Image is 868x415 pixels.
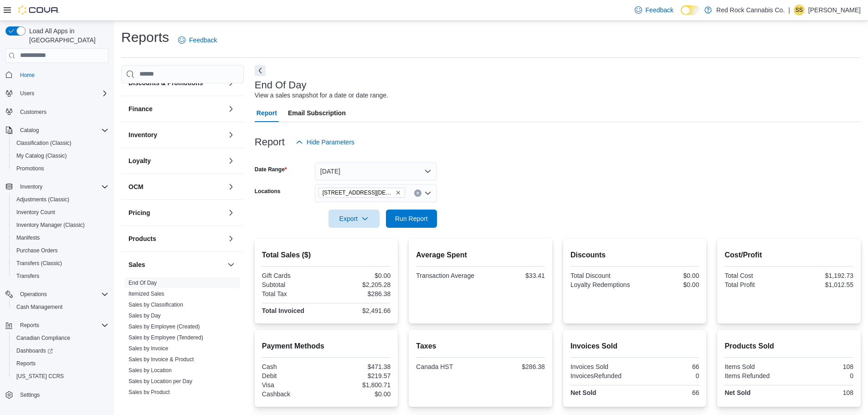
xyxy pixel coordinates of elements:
span: Report [257,104,277,122]
button: Settings [2,388,112,401]
button: Inventory Manager (Classic) [9,219,112,231]
button: Transfers (Classic) [9,257,112,270]
a: Transfers (Classic) [13,258,66,269]
button: [DATE] [315,162,437,180]
div: Cashback [262,390,324,398]
span: SS [796,5,803,15]
button: Adjustments (Classic) [9,193,112,206]
span: Reports [16,320,108,331]
div: InvoicesRefunded [570,372,633,379]
a: Sales by Employee (Created) [128,323,200,330]
p: Red Rock Cannabis Co. [716,5,785,15]
a: Sales by Invoice [128,345,168,352]
span: Users [16,88,108,99]
span: Promotions [16,165,44,172]
a: Sales by Employee (Tendered) [128,334,203,341]
span: Operations [16,289,108,300]
button: Products [226,233,236,244]
span: [STREET_ADDRESS][DEMOGRAPHIC_DATA] [323,188,394,197]
button: Pricing [226,207,236,218]
a: Dashboards [9,344,112,357]
span: Sales by Invoice [128,345,168,352]
div: $1,192.73 [791,272,853,279]
span: Inventory Manager (Classic) [16,221,85,229]
div: $33.41 [483,272,545,279]
span: Inventory [16,181,108,192]
label: Date Range [255,166,287,173]
h2: Payment Methods [262,341,391,352]
div: $286.38 [483,363,545,370]
button: OCM [128,182,224,191]
span: Transfers [16,272,39,280]
div: Items Refunded [724,372,787,379]
div: 66 [637,389,699,396]
button: Hide Parameters [292,133,358,151]
span: Inventory Count [16,209,55,216]
a: Inventory Count [13,207,59,218]
span: 6 Church St. [318,188,405,198]
span: Sales by Product [128,389,170,396]
span: Inventory [20,183,42,190]
div: Invoices Sold [570,363,633,370]
span: Transfers [13,271,108,282]
span: Transfers (Classic) [16,260,62,267]
label: Locations [255,188,281,195]
h2: Average Spent [416,250,545,261]
div: $219.57 [328,372,390,379]
div: $471.38 [328,363,390,370]
span: Settings [20,391,40,399]
span: Export [334,210,374,228]
a: Sales by Location [128,367,172,374]
div: 108 [791,363,853,370]
button: Users [16,88,38,99]
button: Home [2,68,112,82]
button: Operations [16,289,51,300]
a: End Of Day [128,280,157,286]
div: Visa [262,381,324,389]
input: Dark Mode [681,5,700,15]
span: Feedback [646,5,673,15]
button: Canadian Compliance [9,332,112,344]
h3: Report [255,137,285,148]
span: Itemized Sales [128,290,164,297]
span: Canadian Compliance [13,333,108,343]
a: Classification (Classic) [13,138,75,149]
img: Cova [18,5,59,15]
div: Gift Cards [262,272,324,279]
span: Purchase Orders [13,245,108,256]
span: Dashboards [16,347,53,354]
h3: Finance [128,104,153,113]
strong: Net Sold [570,389,596,396]
div: Debit [262,372,324,379]
button: Remove 6 Church St. from selection in this group [395,190,401,195]
button: Classification (Classic) [9,137,112,149]
span: Purchase Orders [16,247,58,254]
div: Subtotal [262,281,324,288]
div: Canada HST [416,363,478,370]
a: Canadian Compliance [13,333,74,343]
span: Adjustments (Classic) [16,196,69,203]
a: Cash Management [13,302,66,313]
div: $0.00 [637,272,699,279]
a: Transfers [13,271,43,282]
div: 0 [791,372,853,379]
div: $1,012.55 [791,281,853,288]
div: $0.00 [328,390,390,398]
div: $0.00 [328,272,390,279]
span: My Catalog (Classic) [16,152,67,159]
button: Operations [2,288,112,301]
span: [US_STATE] CCRS [16,373,64,380]
h3: OCM [128,182,144,191]
div: Total Discount [570,272,633,279]
button: OCM [226,181,236,192]
button: Next [255,65,266,76]
a: Home [16,70,38,81]
button: Customers [2,105,112,118]
button: Inventory [128,130,224,139]
button: Loyalty [128,156,224,165]
span: Users [20,90,34,97]
div: Sepehr Shafiei [794,5,805,15]
span: Feedback [189,36,217,45]
h3: Loyalty [128,156,151,165]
